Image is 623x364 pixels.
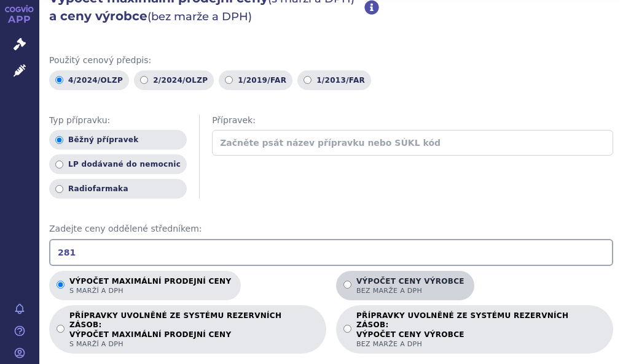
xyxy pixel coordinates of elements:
label: LP dodávané do nemocnic [49,154,187,174]
input: Běžný přípravek [55,136,63,144]
span: (bez marže a DPH) [147,10,252,23]
span: s marží a DPH [69,286,231,295]
strong: VÝPOČET CENY VÝROBCE [356,330,603,339]
input: 1/2013/FAR [304,76,311,84]
span: Typ přípravku: [49,115,187,127]
strong: VÝPOČET MAXIMÁLNÍ PRODEJNÍ CENY [69,330,316,339]
input: Výpočet ceny výrobcebez marže a DPH [343,281,351,289]
label: Radiofarmaka [49,179,187,199]
input: Začněte psát název přípravku nebo SÚKL kód [212,130,613,156]
p: Výpočet ceny výrobce [356,277,464,295]
span: bez marže a DPH [356,286,464,295]
input: 1/2019/FAR [225,76,233,84]
label: Běžný přípravek [49,130,187,150]
input: 2/2024/OLZP [140,76,148,84]
input: Výpočet maximální prodejní cenys marží a DPH [57,281,65,289]
span: bez marže a DPH [356,339,603,349]
label: 1/2019/FAR [219,70,292,90]
input: LP dodávané do nemocnic [55,161,63,169]
p: Výpočet maximální prodejní ceny [69,277,231,295]
input: PŘÍPRAVKY UVOLNĚNÉ ZE SYSTÉMU REZERVNÍCH ZÁSOB:VÝPOČET CENY VÝROBCEbez marže a DPH [343,325,351,333]
p: PŘÍPRAVKY UVOLNĚNÉ ZE SYSTÉMU REZERVNÍCH ZÁSOB: [69,311,316,349]
span: Přípravek: [212,115,613,127]
input: PŘÍPRAVKY UVOLNĚNÉ ZE SYSTÉMU REZERVNÍCH ZÁSOB:VÝPOČET MAXIMÁLNÍ PRODEJNÍ CENYs marží a DPH [57,325,65,333]
label: 4/2024/OLZP [49,70,129,90]
span: Použitý cenový předpis: [49,55,613,67]
span: s marží a DPH [69,339,316,349]
span: Zadejte ceny oddělené středníkem: [49,223,613,235]
input: Zadejte ceny oddělené středníkem [49,239,613,266]
label: 1/2013/FAR [297,70,371,90]
p: PŘÍPRAVKY UVOLNĚNÉ ZE SYSTÉMU REZERVNÍCH ZÁSOB: [356,311,603,349]
input: 4/2024/OLZP [55,76,63,84]
input: Radiofarmaka [55,185,63,193]
label: 2/2024/OLZP [134,70,214,90]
